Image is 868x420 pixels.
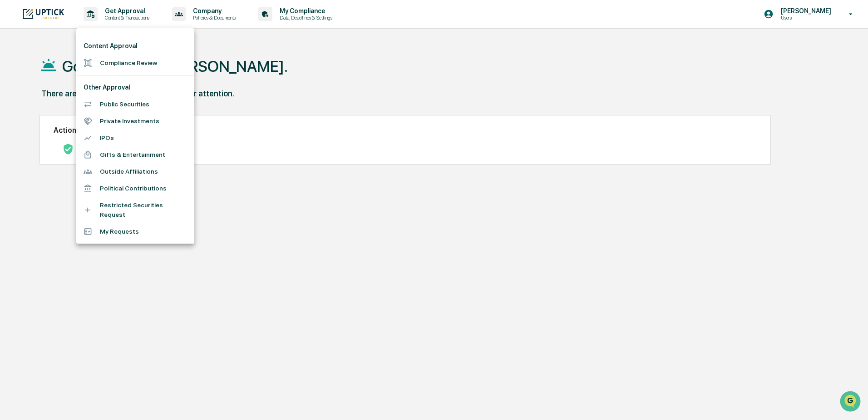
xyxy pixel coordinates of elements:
[24,41,150,51] input: Clear
[76,55,194,71] li: Compliance Review
[64,154,110,161] a: Powered byPylon
[76,146,194,163] li: Gifts & Entertainment
[9,19,165,34] p: How can we help?
[62,111,116,127] a: 🗄️Attestations
[90,154,110,161] span: Pylon
[66,115,73,123] div: 🗄️
[76,96,194,113] li: Public Securities
[76,163,194,180] li: Outside Affiliations
[31,70,149,79] div: Start new chat
[839,390,863,415] iframe: Open customer support
[9,133,16,140] div: 🔎
[9,115,16,123] div: 🖐️
[76,197,194,223] li: Restricted Securities Request
[154,72,165,83] button: Start new chat
[76,180,194,197] li: Political Contributions
[9,70,25,86] img: 1746055101610-c473b297-6a78-478c-a979-82029cc54cd1
[76,79,194,96] li: Other Approval
[18,132,57,141] span: Data Lookup
[75,115,113,124] span: Attestations
[76,223,194,240] li: My Requests
[5,111,62,127] a: 🖐️Preclearance
[76,113,194,130] li: Private Investments
[76,38,194,55] li: Content Approval
[18,115,59,124] span: Preclearance
[5,128,61,145] a: 🔎Data Lookup
[31,79,115,86] div: We're available if you need us!
[76,130,194,146] li: IPOs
